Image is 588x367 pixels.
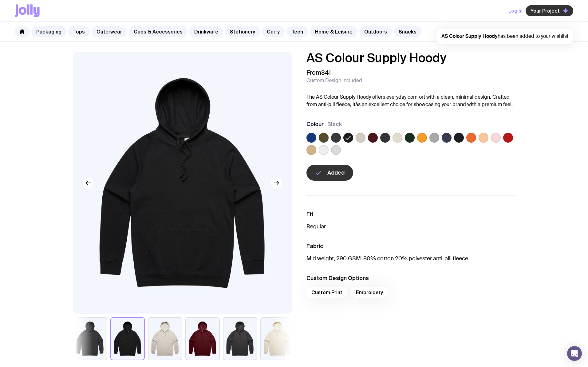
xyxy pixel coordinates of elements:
a: Stationery [225,26,260,37]
h3: Fabric [306,243,515,250]
a: Caps & Accessories [129,26,187,37]
h3: Custom Design Options [306,274,515,282]
p: Regular [306,223,515,230]
button: Added [306,165,353,181]
h3: Fit [306,211,515,218]
strong: AS Colour Supply Hoody [441,33,498,39]
button: Log In [508,5,523,16]
a: Outerwear [92,26,127,37]
a: Outdoors [359,26,392,37]
h3: Colour [306,120,324,128]
a: Drinkware [189,26,223,37]
span: From [306,69,331,76]
button: Your Project [526,5,573,16]
span: Black [327,120,342,128]
a: Home & Leisure [310,26,357,37]
span: Custom Design Included [306,77,362,84]
a: Snacks [394,26,421,37]
span: Your Project [531,8,560,14]
p: Mid weight, 290 GSM. 80% cotton 20% polyester anti-pill fleece [306,255,515,262]
span: has been added to your wishlist [441,33,568,39]
div: Open Intercom Messenger [567,346,582,361]
h1: AS Colour Supply Hoody [306,52,515,64]
p: The AS Colour Supply Hoody offers everyday comfort with a clean, minimal design. Crafted from ant... [306,93,515,108]
a: Carry [262,26,285,37]
a: Packaging [31,26,66,37]
span: $41 [321,69,331,77]
a: Tops [68,26,90,37]
span: Added [327,169,345,176]
a: Tech [286,26,308,37]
